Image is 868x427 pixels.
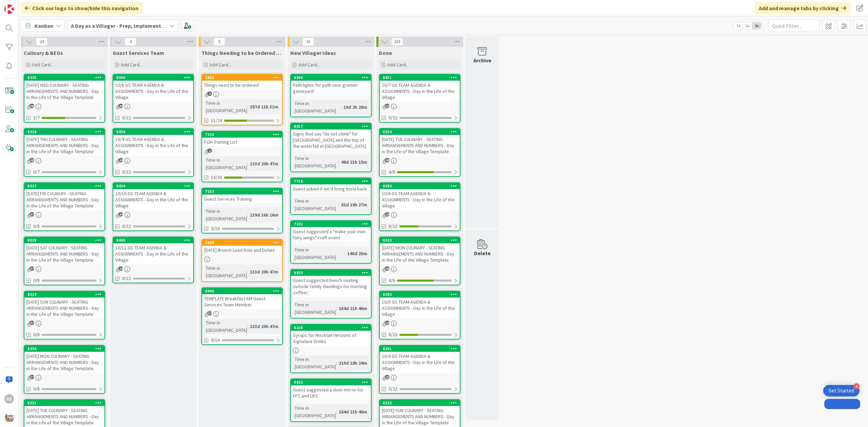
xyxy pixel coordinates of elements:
span: Culinary & BEOs [24,49,63,56]
div: 6945 [202,288,282,294]
span: 4/6 [389,168,395,176]
div: 8393 [383,184,460,188]
div: 8328 [27,238,104,243]
div: 8392 [380,291,460,298]
div: 8017Signs that say "do not climb" for [GEOGRAPHIC_DATA] and the top of the waterfall at [GEOGRAPH... [291,123,371,150]
div: 10/9 GS TEAM AGENDA & ASSIGNMENTS - Day in the Life of the Village [113,135,193,156]
img: avatar [4,413,14,423]
span: : [336,305,337,312]
div: 8326 [27,129,104,134]
span: 0/22 [122,168,131,176]
span: 40 [385,266,390,271]
div: 8330 [24,346,104,352]
div: 6832 [294,380,371,385]
span: : [341,103,342,111]
div: 8324[DATE] TUE CULINARY - SEATING ARRANGEMENTS AND NUMBERS - Day in the Life of the Village Template [380,129,460,156]
div: Time in [GEOGRAPHIC_DATA] [293,301,336,316]
div: 8391 [383,346,460,351]
div: 7103 [205,132,282,137]
div: 8323[DATE] MON CULINARY - SEATING ARRANGEMENTS AND NUMBERS - Day in the Life of the Village Template [380,237,460,264]
div: 8327[DATE] FRI CULINARY - SEATING ARRANGEMENTS AND NUMBERS - Day in the Life of the Village Template [24,183,104,210]
div: 6833Guest suggested bench seating outside family dwellings for morning coffee\ [291,270,371,297]
span: Add Card... [210,62,231,68]
div: 10/4 GS TEAM AGENDA & ASSIGNMENTS - Day in the Life of the Village [380,352,460,373]
div: Guest suggested bench seating outside family dwellings for morning coffee\ [291,276,371,297]
div: 6833 [291,270,371,276]
div: 7103FOH Training List [202,131,282,146]
span: 13/36 [211,174,222,181]
span: 0/22 [122,275,131,282]
div: 164d 21h 46m [337,305,369,312]
div: Click our logo to show/hide this navigation [21,2,142,14]
span: 16 [302,38,314,46]
div: Guest suggested a "make your own fairy wings" craft event [291,227,371,242]
span: 24 [385,212,390,217]
div: 7152 [205,189,282,194]
div: 8325 [24,75,104,81]
div: TEMPLATE Breakfast AM Guest Services Team Member [202,294,282,309]
span: : [247,103,248,110]
div: 8327 [24,183,104,189]
div: 6832Guest suggested a door mirror for FFC and OFC [291,379,371,400]
div: [DATE] THU CULINARY - SEATING ARRANGEMENTS AND NUMBERS - Day in the Life of the Village Template [24,135,104,156]
div: 10/10 GS TEAM AGENDA & ASSIGNMENTS - Day in the Life of the Village [113,189,193,210]
span: : [247,211,248,219]
div: 7718Guest asked if we'd bring trivia back [291,178,371,193]
span: : [336,359,337,367]
div: 2689[DATE] Brunch Lead Role and Duties [202,240,282,255]
span: 37 [30,321,34,325]
div: 7152Guest Services Training [202,188,282,203]
div: 6833 [294,270,371,275]
div: 8396 [116,75,193,80]
div: 8328 [24,237,104,243]
div: [DATE] MON CULINARY - SEATING ARRANGEMENTS AND NUMBERS - Day in the Life of the Village Template [380,243,460,264]
div: Things need to be ordered [202,81,282,89]
span: 0/8 [33,223,40,230]
div: Time in [GEOGRAPHIC_DATA] [293,355,336,370]
div: 843910/10 GS TEAM AGENDA & ASSIGNMENTS - Day in the Life of the Village [113,183,193,210]
div: 8396 [113,75,193,81]
div: Time in [GEOGRAPHIC_DATA] [293,246,344,261]
div: [DATE] WED CULINARY - SEATING ARRANGEMENTS AND NUMBERS - Day in the Life of the Village Template [24,81,104,102]
span: Add Card... [32,62,54,68]
div: 6226 [291,325,371,331]
span: Add Card... [298,62,320,68]
span: 5 [214,38,225,46]
div: Syrups for Mocktail Versions of Signature Drinks [291,331,371,346]
div: 8392 [383,292,460,297]
div: 8327 [27,184,104,188]
div: Guest Services Training [202,195,282,203]
div: 8329 [27,292,104,297]
div: 8331[DATE] TUE CULINARY - SEATING ARRANGEMENTS AND NUMBERS - Day in the Life of the Village Template [24,400,104,427]
div: [DATE] SUN CULINARY - SEATING ARRANGEMENTS AND NUMBERS - Day in the Life of the Village Template [380,406,460,427]
div: Time in [GEOGRAPHIC_DATA] [293,155,338,169]
img: Visit kanbanzone.com [4,4,14,14]
span: 24 [385,104,390,108]
span: : [336,408,337,415]
span: 0/8 [33,385,40,392]
div: 219d 18h 24m [337,359,369,367]
span: : [338,201,339,208]
div: 8360 [294,75,371,80]
div: FOH Training List [202,138,282,146]
div: 2858 [205,75,282,80]
span: Add Card... [121,62,142,68]
span: : [247,268,248,276]
div: 7718 [291,178,371,184]
span: : [344,250,346,257]
div: Signs that say "do not climb" for [GEOGRAPHIC_DATA] and the top of the waterfall at [GEOGRAPHIC_D... [291,129,371,150]
div: 8411 [383,75,460,80]
span: Add Card... [387,62,409,68]
div: 8324 [383,129,460,134]
div: Time in [GEOGRAPHIC_DATA] [204,319,247,334]
span: 37 [30,266,34,271]
div: 10/7 GS TEAM AGENDA & ASSIGNMENTS - Day in the Life of the Village [380,81,460,102]
div: 8323 [383,238,460,243]
div: Time in [GEOGRAPHIC_DATA] [293,197,338,212]
div: 8323 [380,237,460,243]
div: 839310/6 GS TEAM AGENDA & ASSIGNMENTS - Day in the Life of the Village [380,183,460,210]
div: 6945 [205,289,282,293]
div: Path lights for path near gremlin gameyard [291,81,371,96]
div: Time in [GEOGRAPHIC_DATA] [204,207,247,222]
div: 8438 [116,129,193,134]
